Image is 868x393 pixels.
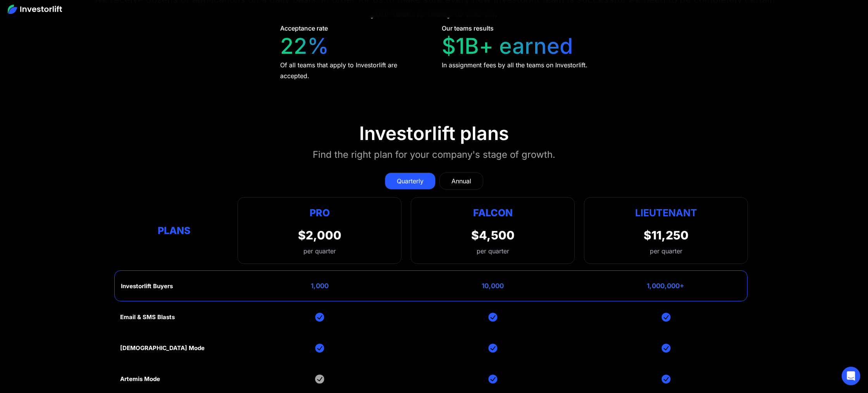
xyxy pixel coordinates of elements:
div: Falcon [473,205,513,220]
div: Quarterly [397,176,424,186]
div: Our teams results [442,24,494,33]
div: 1,000 [311,282,329,290]
div: 1,000,000+ [647,282,684,290]
div: Pro [298,205,341,220]
div: per quarter [650,246,682,256]
div: Of all teams that apply to Investorlift are accepted. [280,60,427,81]
div: Investorlift Buyers [121,283,173,290]
div: $2,000 [298,228,341,242]
div: Acceptance rate [280,24,328,33]
div: 22% [280,33,329,59]
div: $11,250 [644,228,689,242]
div: Find the right plan for your company's stage of growth. [313,148,555,162]
div: per quarter [298,246,341,256]
div: In assignment fees by all the teams on Investorlift. [442,60,587,70]
div: Investorlift plans [359,122,509,145]
div: Open Intercom Messenger [842,367,860,385]
div: $1B+ earned [442,33,573,59]
div: Email & SMS Blasts [120,314,175,321]
strong: Lieutenant [635,207,697,219]
div: Plans [120,223,228,238]
div: Annual [451,176,471,186]
div: 10,000 [482,282,504,290]
div: Artemis Mode [120,376,160,383]
div: per quarter [477,246,509,256]
div: $4,500 [471,228,515,242]
div: [DEMOGRAPHIC_DATA] Mode [120,345,205,352]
